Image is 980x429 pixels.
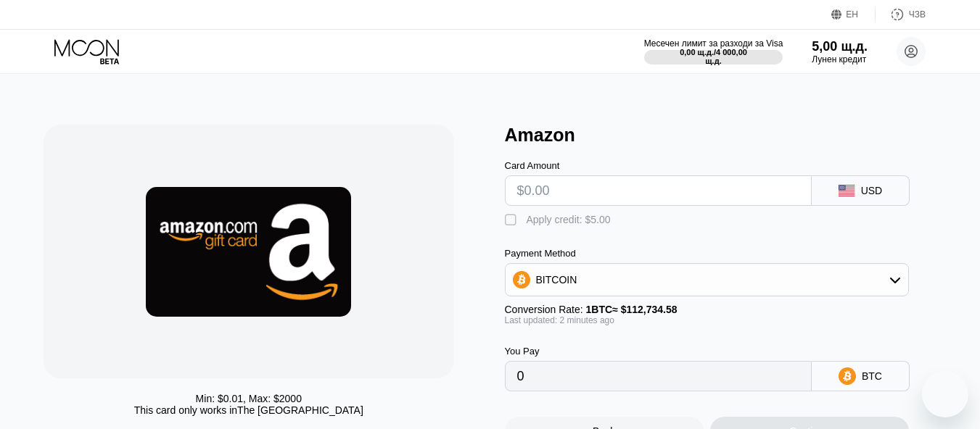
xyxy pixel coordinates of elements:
[812,54,866,64] font: Лунен кредит
[196,393,302,404] div: Min: $ 0.01 , Max: $ 2000
[705,48,749,65] font: 4 000,00 щ.д.
[505,213,519,228] div: 
[536,274,577,286] div: BITCOIN
[505,346,812,357] div: You Pay
[505,304,909,315] div: Conversion Rate:
[861,185,883,196] div: USD
[812,39,868,54] font: 5,00 щ.д.
[506,265,908,294] div: BITCOIN
[505,248,909,259] div: Payment Method
[922,371,968,417] iframe: Бутон за стартиране на прозореца за текстови съобщения
[505,315,909,325] div: Last updated: 2 minutes ago
[505,160,812,171] div: Card Amount
[876,7,926,22] div: ЧЗВ
[586,304,678,315] span: 1 BTC ≈ $112,734.58
[517,176,799,205] input: $0.00
[862,370,882,382] div: BTC
[134,404,363,416] div: This card only works in The [GEOGRAPHIC_DATA]
[680,48,714,57] font: 0,00 щ.д.
[714,48,716,57] font: /
[909,9,926,20] font: ЧЗВ
[831,7,876,22] div: ЕН
[812,39,868,64] div: 5,00 щ.д.Лунен кредит
[644,38,783,49] font: Месечен лимит за разходи за Visa
[644,38,783,64] div: Месечен лимит за разходи за Visa0,00 щ.д./4 000,00 щ.д.
[846,9,858,20] font: ЕН
[527,214,611,225] div: Apply credit: $5.00
[505,125,951,146] div: Amazon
